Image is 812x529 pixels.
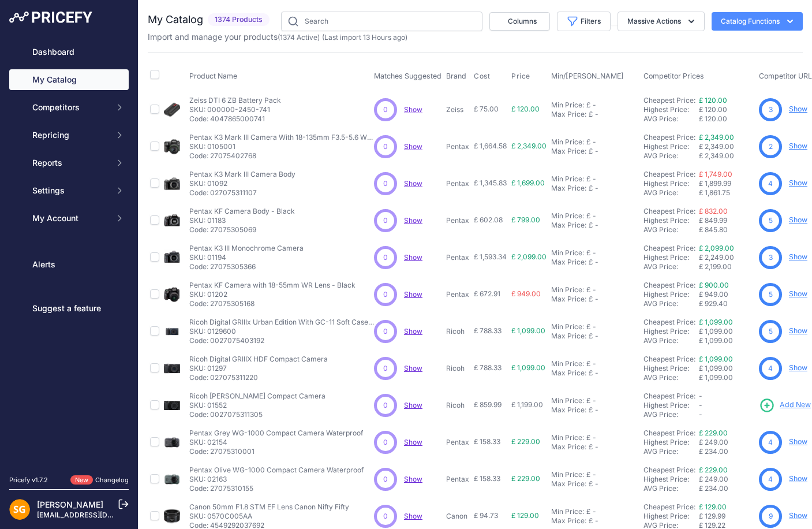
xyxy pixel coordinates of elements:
[511,252,547,261] span: £ 2,099.00
[590,359,596,368] div: -
[32,102,108,113] span: Competitors
[95,476,129,484] a: Changelog
[643,142,699,151] div: Highest Price:
[551,368,586,378] div: Max Price:
[586,433,590,442] div: £
[643,262,699,271] div: AVG Price:
[37,511,158,519] a: [EMAIL_ADDRESS][DOMAIN_NAME]
[643,327,699,336] div: Highest Price:
[474,105,499,113] span: £ 75.00
[593,442,598,452] div: -
[189,410,325,419] p: Code: 0027075311305
[699,262,754,271] div: £ 2,199.00
[699,373,754,382] div: £ 1,099.00
[643,225,699,234] div: AVG Price:
[551,174,584,184] div: Min Price:
[551,396,584,405] div: Min Price:
[643,216,699,225] div: Highest Price:
[551,72,624,80] span: Min/[PERSON_NAME]
[789,474,807,483] a: Show
[699,179,731,188] span: £ 1,899.99
[189,484,364,493] p: Code: 27075310155
[551,405,586,415] div: Max Price:
[586,100,590,110] div: £
[189,327,374,336] p: SKU: 0129600
[699,244,734,252] a: £ 2,099.00
[589,147,593,156] div: £
[643,207,695,215] a: Cheapest Price:
[474,252,507,261] span: £ 1,593.34
[593,331,598,341] div: -
[32,185,108,196] span: Settings
[643,179,699,188] div: Highest Price:
[551,295,586,304] div: Max Price:
[643,290,699,299] div: Highest Price:
[699,216,727,225] span: £ 849.99
[643,299,699,308] div: AVG Price:
[551,100,584,110] div: Min Price:
[586,137,590,147] div: £
[551,322,584,331] div: Min Price:
[590,433,596,442] div: -
[208,13,270,27] span: 1374 Products
[789,289,807,298] a: Show
[586,470,590,479] div: £
[586,322,590,331] div: £
[593,479,598,489] div: -
[643,410,699,419] div: AVG Price:
[189,290,356,299] p: SKU: 01202
[590,396,596,405] div: -
[9,42,129,461] nav: Sidebar
[189,96,281,105] p: Zeiss DTI 6 ZB Battery Pack
[404,105,422,114] a: Show
[699,364,733,372] span: £ 1,099.00
[768,474,773,485] span: 4
[189,207,295,216] p: Pentax KF Camera Body - Black
[789,437,807,446] a: Show
[189,364,328,373] p: SKU: 01297
[643,364,699,373] div: Highest Price:
[551,211,584,221] div: Min Price:
[511,105,540,113] span: £ 120.00
[383,326,388,337] span: 0
[699,502,727,511] a: £ 129.00
[189,475,364,484] p: SKU: 02163
[474,326,502,335] span: £ 788.33
[189,438,363,447] p: SKU: 02154
[789,252,807,261] a: Show
[699,429,728,437] a: £ 229.00
[189,114,281,124] p: Code: 4047865000741
[699,207,728,215] a: £ 832.00
[589,110,593,119] div: £
[189,253,304,262] p: SKU: 01194
[511,326,545,335] span: £ 1,099.00
[511,72,533,81] button: Price
[404,512,422,520] span: Show
[586,396,590,405] div: £
[551,258,586,267] div: Max Price:
[9,42,129,62] a: Dashboard
[643,447,699,456] div: AVG Price:
[643,105,699,114] div: Highest Price:
[446,290,469,299] p: Pentax
[643,281,695,289] a: Cheapest Price:
[643,401,699,410] div: Highest Price:
[32,213,108,224] span: My Account
[474,363,502,372] span: £ 788.33
[9,208,129,229] button: My Account
[586,285,590,295] div: £
[474,437,500,446] span: £ 158.33
[280,33,317,42] a: 1374 Active
[404,401,422,409] a: Show
[9,12,92,23] img: Pricefy Logo
[769,141,773,152] span: 2
[404,142,422,151] span: Show
[590,137,596,147] div: -
[189,401,325,410] p: SKU: 01552
[643,151,699,161] div: AVG Price:
[404,438,422,446] span: Show
[551,184,586,193] div: Max Price:
[769,326,773,337] span: 5
[643,373,699,382] div: AVG Price:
